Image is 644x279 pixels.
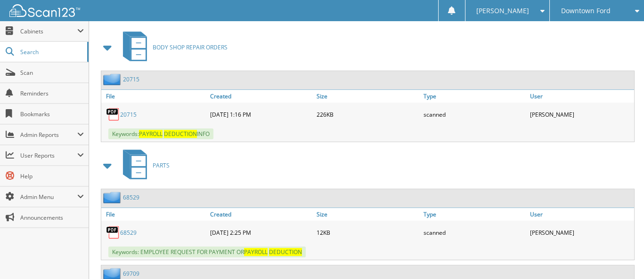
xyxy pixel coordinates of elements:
[476,8,529,14] span: [PERSON_NAME]
[20,27,77,35] span: Cabinets
[20,172,84,180] span: Help
[528,90,634,103] a: User
[528,105,634,124] div: [PERSON_NAME]
[244,248,268,256] span: PAYROLL
[103,73,123,85] img: folder2.png
[120,229,137,237] a: 68529
[108,128,213,139] span: Keywords: INFO
[421,105,528,124] div: scanned
[120,111,137,119] a: 20715
[153,43,228,51] span: BODY SHOP REPAIR ORDERS
[208,90,314,103] a: Created
[314,90,421,103] a: Size
[117,147,170,184] a: PARTS
[269,248,302,256] span: DEDUCTION
[106,107,120,121] img: PDF.png
[103,191,123,203] img: folder2.png
[314,223,421,242] div: 12KB
[421,90,528,103] a: Type
[139,130,163,138] span: PAYROLL
[208,223,314,242] div: [DATE] 2:25 PM
[20,69,84,77] span: Scan
[528,223,634,242] div: [PERSON_NAME]
[314,105,421,124] div: 226KB
[20,193,77,201] span: Admin Menu
[421,208,528,221] a: Type
[164,130,197,138] span: DEDUCTION
[208,105,314,124] div: [DATE] 1:16 PM
[208,208,314,221] a: Created
[123,75,139,83] a: 20715
[20,214,84,222] span: Announcements
[20,110,84,118] span: Bookmarks
[20,151,77,159] span: User Reports
[123,193,139,201] a: 68529
[561,8,611,14] span: Downtown Ford
[101,208,208,221] a: File
[20,89,84,97] span: Reminders
[20,48,82,56] span: Search
[528,208,634,221] a: User
[106,225,120,239] img: PDF.png
[314,208,421,221] a: Size
[9,4,80,17] img: scan123-logo-white.svg
[421,223,528,242] div: scanned
[117,29,228,66] a: BODY SHOP REPAIR ORDERS
[123,270,139,278] a: 69709
[153,161,170,169] span: PARTS
[108,247,306,257] span: Keywords: EMPLOYEE REQUEST FOR PAYMENT OR
[101,90,208,103] a: File
[20,131,77,139] span: Admin Reports
[597,234,644,279] iframe: Chat Widget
